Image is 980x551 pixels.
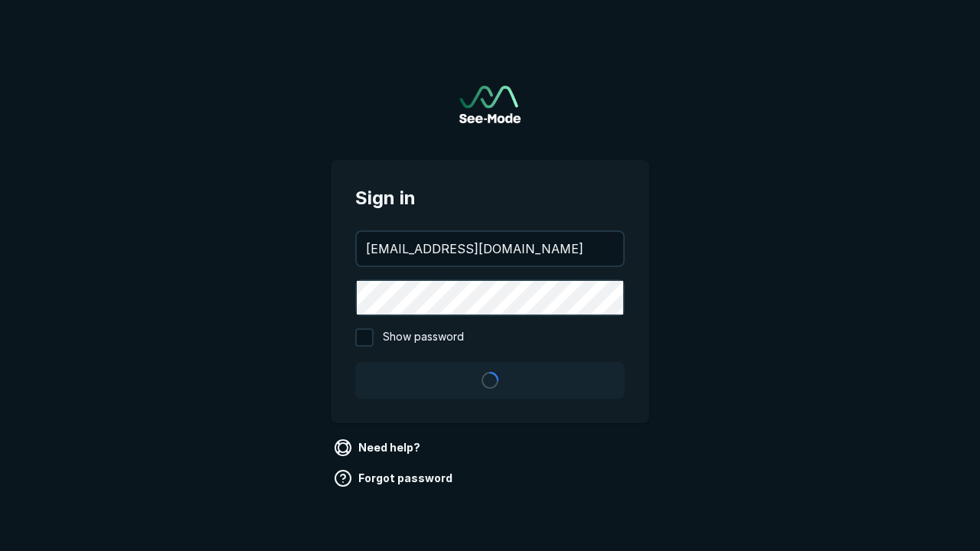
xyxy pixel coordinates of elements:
a: Go to sign in [459,86,521,123]
a: Need help? [331,435,426,460]
span: Sign in [355,184,625,212]
input: your@email.com [357,232,623,266]
a: Forgot password [331,466,459,491]
img: See-Mode Logo [459,86,521,123]
span: Show password [383,328,464,347]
